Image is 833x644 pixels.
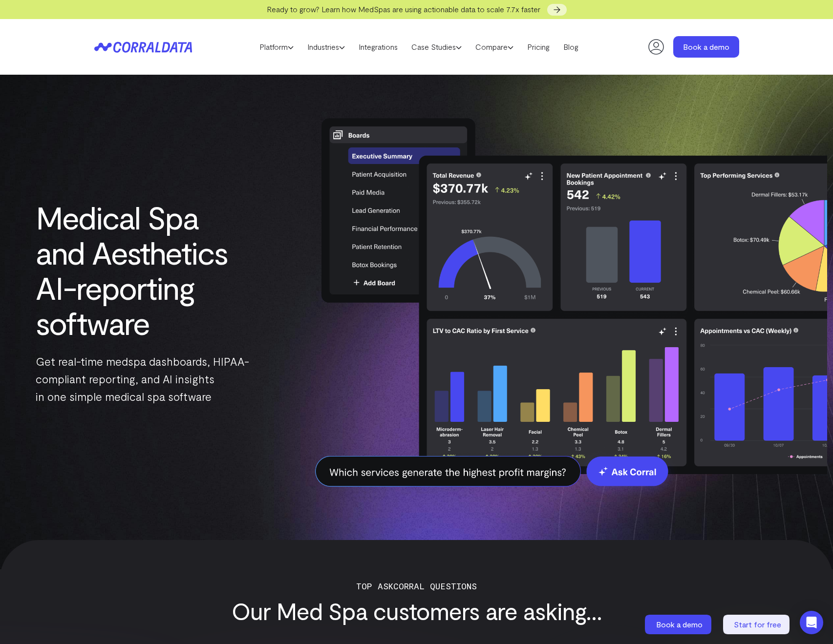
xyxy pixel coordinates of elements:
[645,615,713,634] a: Book a demo
[405,40,469,54] a: Case Studies
[734,620,781,629] span: Start for free
[267,4,540,14] span: Ready to grow? Learn how MedSpas are using actionable data to scale 7.7x faster
[300,40,352,54] a: Industries
[99,598,734,624] h3: Our Med Spa customers are asking...
[469,40,520,54] a: Compare
[36,353,250,405] p: Get real-time medspa dashboards, HIPAA-compliant reporting, and AI insights in one simple medical...
[673,36,739,58] a: Book a demo
[800,611,823,634] div: Open Intercom Messenger
[723,615,791,634] a: Start for free
[99,579,734,593] p: Top ASKCorral Questions
[656,620,703,629] span: Book a demo
[520,40,556,54] a: Pricing
[556,40,585,54] a: Blog
[352,40,405,54] a: Integrations
[36,200,250,340] h1: Medical Spa and Aesthetics AI-reporting software
[253,40,300,54] a: Platform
